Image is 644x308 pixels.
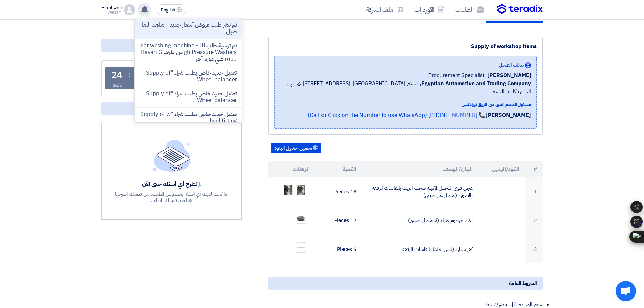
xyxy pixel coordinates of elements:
[362,235,478,264] td: كفر سيارة (ليس جلد) بالمقاسات المرفقه
[140,22,237,35] p: تم نشر طلب عروض أسعار جديد - شاهد التفاصيل
[525,235,543,264] td: 3
[114,180,229,188] div: لم تطرح أي أسئلة حتى الآن
[157,4,186,15] button: English
[153,140,191,171] img: empty_state_list.svg
[101,39,242,52] div: مواعيد الطلب
[280,79,531,96] span: الجيزة, [GEOGRAPHIC_DATA] ,[STREET_ADDRESS] محمد بهي الدين بركات , الجيزة
[296,216,306,222] img: __1760447021697.jpeg
[362,177,478,206] td: عجل قوى التحمل لماكينة سحب الزيت بالمقاسات المرفقه بالصورة (يفضل غير صينى)
[268,161,315,177] th: المرفقات
[525,161,543,177] th: #
[315,206,362,235] td: 12 Pieces
[485,111,531,119] strong: [PERSON_NAME]
[499,62,524,69] span: بيانات العميل
[616,281,636,301] div: Open chat
[140,90,237,104] p: تعديل جديد خاص بطلب شراء "Supply of Wheel balancer ".
[124,4,135,15] img: profile_test.png
[107,5,121,11] div: الحساب
[140,42,237,63] p: تم ترسية طلب car washing machine - High Pressure Washers من طرف Kayan Group علي مورد أخر
[296,182,306,198] img: WhatsApp_Image__at__PM__1760446959412.jpeg
[362,206,478,235] td: بكرة خرطوم هواء (لا يفضل صينى)
[283,182,292,198] img: WhatsApp_Image__at__PM_1760446968428.jpeg
[111,71,123,80] div: 24
[361,2,409,18] a: ملف الشركة
[420,79,531,88] b: Egyptian Automotive and Trading Company,
[478,161,525,177] th: الكود/الموديل
[487,71,531,79] span: [PERSON_NAME]
[140,111,237,124] p: تعديل جديد خاص بطلب شراء "Supply of wheel fitting".
[274,42,537,50] div: Supply of workshop items
[497,4,543,14] img: Teradix logo
[128,69,130,81] div: :
[509,280,537,287] span: الشروط العامة
[101,10,121,14] div: Wessam
[140,70,237,83] p: تعديل جديد خاص بطلب شراء "Supply of Wheel balancer ".
[296,246,306,249] img: SUV__Dimensions_Q_1760447893544.PNG
[315,161,362,177] th: الكمية
[161,8,175,13] span: English
[112,81,122,89] div: دقيقة
[362,161,478,177] th: البيان/الوصف
[525,177,543,206] td: 1
[315,177,362,206] td: 18 Pieces
[315,235,362,264] td: 6 Pieces
[271,143,321,153] button: تحميل جدول البنود
[114,191,229,203] div: اذا كانت لديك أي اسئلة بخصوص الطلب, من فضلك اطرحها هنا بعد قبولك للطلب
[450,2,489,18] a: الطلبات
[427,71,485,79] span: Procurement Specialist,
[308,111,485,119] a: 📞 [PHONE_NUMBER] (Call or Click on the Number to use WhatsApp)
[525,206,543,235] td: 2
[409,2,450,18] a: الأوردرات
[280,101,531,108] div: مسئول الدعم الفني من فريق تيرادكس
